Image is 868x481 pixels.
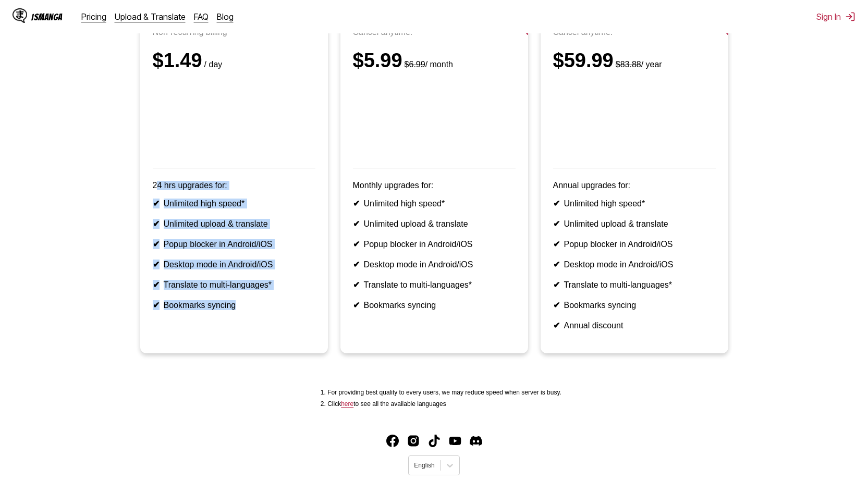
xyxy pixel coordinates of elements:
[845,11,855,22] img: Sign out
[428,435,441,447] img: IsManga TikTok
[153,280,160,289] b: ✔
[353,300,516,310] li: Bookmarks syncing
[327,400,561,408] li: Click to see all the available languages
[353,181,516,190] p: Monthly upgrades for:
[13,8,81,25] a: IsManga LogoIsManga
[13,8,27,23] img: IsManga Logo
[553,84,716,153] iframe: PayPal
[407,435,420,447] img: IsManga Instagram
[386,435,399,447] a: Facebook
[407,435,420,447] a: Instagram
[405,60,425,69] s: $6.99
[553,280,560,289] b: ✔
[81,11,106,22] a: Pricing
[153,300,315,310] li: Bookmarks syncing
[470,435,482,447] img: IsManga Discord
[353,50,516,72] div: $5.99
[616,60,641,69] s: $83.88
[386,435,399,447] img: IsManga Facebook
[153,219,315,229] li: Unlimited upload & translate
[553,219,560,228] b: ✔
[153,240,160,249] b: ✔
[553,199,716,208] li: Unlimited high speed*
[553,260,560,269] b: ✔
[353,199,516,208] li: Unlimited high speed*
[353,219,516,229] li: Unlimited upload & translate
[153,181,315,190] p: 24 hrs upgrades for:
[31,12,63,22] div: IsManga
[553,239,716,249] li: Popup blocker in Android/iOS
[816,11,855,22] button: Sign In
[353,240,360,249] b: ✔
[553,280,716,290] li: Translate to multi-languages*
[353,219,360,228] b: ✔
[153,280,315,290] li: Translate to multi-languages*
[614,60,662,69] small: / year
[353,260,516,269] li: Desktop mode in Android/iOS
[449,435,461,447] img: IsManga YouTube
[449,435,461,447] a: Youtube
[353,280,360,289] b: ✔
[353,280,516,290] li: Translate to multi-languages*
[553,320,716,330] li: Annual discount
[553,50,716,72] div: $59.99
[341,400,353,408] a: Available languages
[353,239,516,249] li: Popup blocker in Android/iOS
[153,260,315,269] li: Desktop mode in Android/iOS
[217,11,234,22] a: Blog
[353,260,360,269] b: ✔
[327,389,561,396] li: For providing best quality to every users, we may reduce speed when server is busy.
[414,462,415,469] input: Select language
[553,181,716,190] p: Annual upgrades for:
[553,301,560,310] b: ✔
[153,199,315,208] li: Unlimited high speed*
[553,260,716,269] li: Desktop mode in Android/iOS
[353,84,516,153] iframe: PayPal
[428,435,441,447] a: TikTok
[202,60,223,69] small: / day
[153,219,160,228] b: ✔
[553,321,560,330] b: ✔
[115,11,186,22] a: Upload & Translate
[153,84,315,153] iframe: PayPal
[553,240,560,249] b: ✔
[553,300,716,310] li: Bookmarks syncing
[153,301,160,310] b: ✔
[153,239,315,249] li: Popup blocker in Android/iOS
[194,11,209,22] a: FAQ
[153,50,315,72] div: $1.49
[553,219,716,229] li: Unlimited upload & translate
[153,199,160,208] b: ✔
[402,60,453,69] small: / month
[353,301,360,310] b: ✔
[353,199,360,208] b: ✔
[153,260,160,269] b: ✔
[470,435,482,447] a: Discord
[553,199,560,208] b: ✔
